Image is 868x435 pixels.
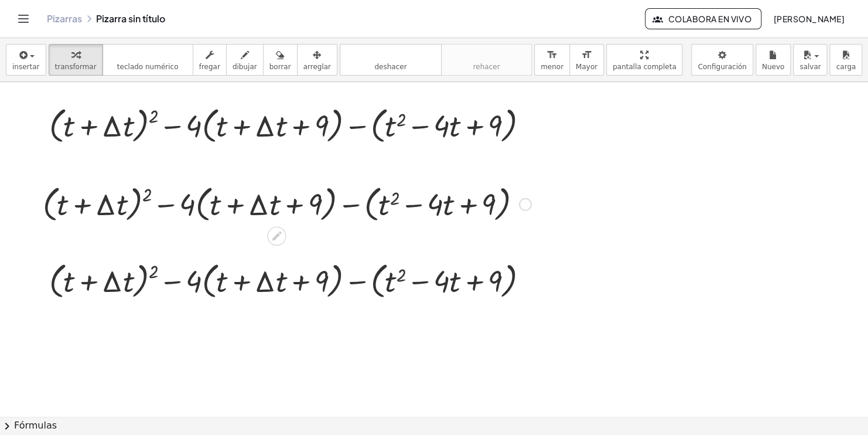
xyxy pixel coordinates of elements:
button: carga [829,44,862,76]
span: fregar [199,63,220,71]
button: format_sizeMayor [569,44,604,76]
i: rehacer [447,48,525,62]
span: rehacer [473,63,500,71]
button: dibujar [226,44,264,76]
button: rehacerrehacer [441,44,532,76]
span: dibujar [233,63,257,71]
button: borrar [263,44,298,76]
span: carga [836,63,856,71]
i: deshacer [346,48,435,62]
button: Nuevo [756,44,791,76]
button: [PERSON_NAME] [764,8,854,29]
font: Fórmulas [14,419,57,433]
span: pantalla completa [613,63,676,71]
span: salvar [799,63,821,71]
span: menor [541,63,563,71]
button: transformar [49,44,103,76]
button: fregar [193,44,227,76]
i: format_size [546,48,558,62]
button: Configuración [691,44,753,76]
button: Alternar navegación [14,9,33,28]
button: arreglar [297,44,337,76]
span: borrar [269,63,291,71]
font: [PERSON_NAME] [773,13,845,24]
span: Configuración [698,63,746,71]
button: salvar [793,44,827,76]
span: insertar [12,63,40,71]
i: format_size [581,48,592,62]
span: deshacer [374,63,406,71]
button: format_sizemenor [534,44,570,76]
span: Mayor [576,63,597,71]
button: deshacerdeshacer [340,44,442,76]
i: teclado [109,48,187,62]
div: Edit math [267,226,286,245]
span: teclado numérico [117,63,179,71]
button: tecladoteclado numérico [102,44,193,76]
button: insertar [6,44,46,76]
font: Colabora en vivo [668,13,751,24]
a: Pizarras [47,13,82,25]
button: pantalla completa [606,44,683,76]
span: arreglar [303,63,331,71]
span: Nuevo [762,63,784,71]
button: Colabora en vivo [645,8,761,29]
span: transformar [55,63,97,71]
